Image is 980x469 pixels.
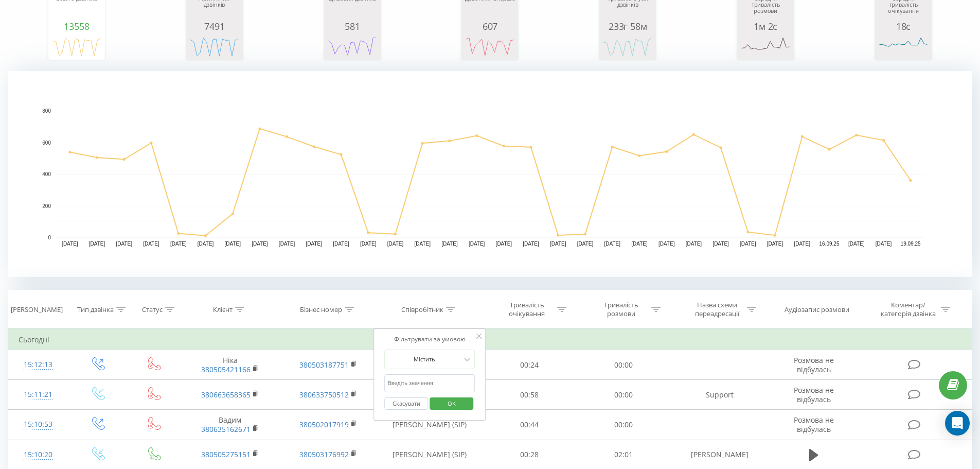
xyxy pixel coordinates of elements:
[469,241,485,247] text: [DATE]
[42,140,51,146] text: 600
[464,31,515,62] svg: A chart.
[414,241,431,247] text: [DATE]
[327,31,378,62] svg: A chart.
[577,380,671,410] td: 00:00
[483,380,577,410] td: 00:58
[876,241,892,247] text: [DATE]
[77,305,114,314] div: Тип дзвінка
[604,241,620,247] text: [DATE]
[384,374,475,392] input: Введіть значення
[794,241,811,247] text: [DATE]
[42,108,51,114] text: 800
[224,241,241,247] text: [DATE]
[51,21,102,31] div: 13558
[384,397,428,410] button: Скасувати
[201,449,251,459] a: 380505275151
[8,329,972,350] td: Сьогодні
[333,241,349,247] text: [DATE]
[181,410,279,440] td: Вадим
[496,241,512,247] text: [DATE]
[252,241,268,247] text: [DATE]
[901,241,921,247] text: 19.09.25
[785,305,849,314] div: Аудіозапис розмови
[401,305,443,314] div: Співробітник
[740,31,791,62] svg: A chart.
[577,410,671,440] td: 00:00
[523,241,539,247] text: [DATE]
[19,445,58,465] div: 15:10:20
[299,390,349,399] a: 380633750512
[299,420,349,429] a: 380502017919
[686,241,702,247] text: [DATE]
[181,350,279,380] td: Ніка
[550,241,566,247] text: [DATE]
[689,301,744,318] div: Назва схеми переадресації
[42,171,51,177] text: 400
[441,241,458,247] text: [DATE]
[11,305,63,314] div: [PERSON_NAME]
[19,414,58,435] div: 15:10:53
[384,334,475,344] div: Фільтрувати за умовою
[116,241,133,247] text: [DATE]
[430,397,473,410] button: OK
[299,449,349,459] a: 380503176992
[602,31,653,62] svg: A chart.
[170,241,187,247] text: [DATE]
[794,385,834,404] span: Розмова не відбулась
[299,360,349,370] a: 380503187751
[794,355,834,374] span: Розмова не відбулась
[48,235,51,240] text: 0
[500,301,555,318] div: Тривалість очікування
[51,31,102,62] svg: A chart.
[306,241,323,247] text: [DATE]
[577,241,594,247] text: [DATE]
[327,21,378,31] div: 581
[945,411,970,436] div: Open Intercom Messenger
[42,203,51,209] text: 200
[670,380,768,410] td: Support
[594,301,649,318] div: Тривалість розмови
[712,241,729,247] text: [DATE]
[577,350,671,380] td: 00:00
[300,305,342,314] div: Бізнес номер
[602,21,653,31] div: 233г 58м
[483,410,577,440] td: 00:44
[189,31,240,62] svg: A chart.
[360,241,377,247] text: [DATE]
[819,241,840,247] text: 16.09.25
[767,241,783,247] text: [DATE]
[213,305,233,314] div: Клієнт
[201,424,251,434] a: 380635162671
[143,241,159,247] text: [DATE]
[8,71,972,277] svg: A chart.
[387,241,404,247] text: [DATE]
[142,305,163,314] div: Статус
[19,355,58,375] div: 15:12:13
[62,241,78,247] text: [DATE]
[198,241,214,247] text: [DATE]
[878,31,929,62] svg: A chart.
[658,241,675,247] text: [DATE]
[437,395,466,411] span: OK
[201,364,251,374] a: 380505421166
[631,241,648,247] text: [DATE]
[377,410,483,440] td: [PERSON_NAME] (SIP)
[19,385,58,405] div: 15:11:21
[483,350,577,380] td: 00:24
[794,415,834,434] span: Розмова не відбулась
[740,241,756,247] text: [DATE]
[189,21,240,31] div: 7491
[464,21,515,31] div: 607
[89,241,105,247] text: [DATE]
[848,241,865,247] text: [DATE]
[878,301,938,318] div: Коментар/категорія дзвінка
[740,21,791,31] div: 1м 2с
[279,241,295,247] text: [DATE]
